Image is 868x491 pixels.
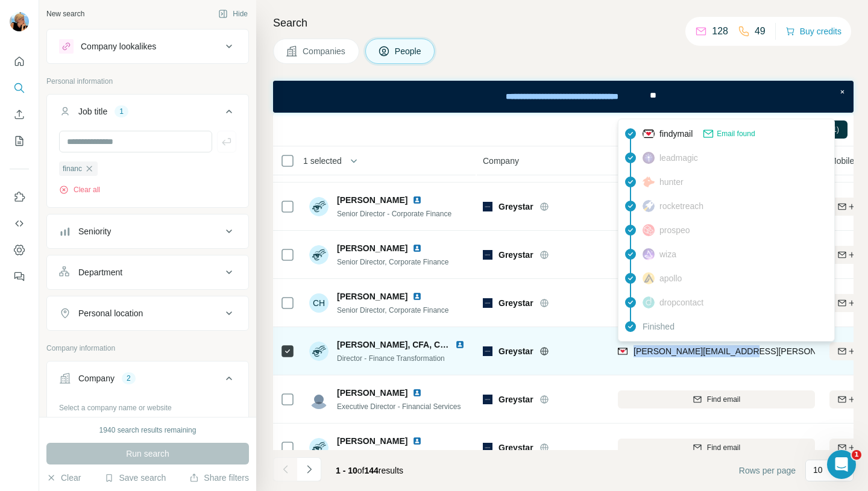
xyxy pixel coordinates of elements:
[455,340,465,349] img: LinkedIn logo
[643,224,655,236] img: provider prospeo logo
[78,372,115,384] div: Company
[659,128,693,140] span: findymail
[337,210,451,218] span: Senior Director - Corporate Finance
[643,152,655,164] img: provider leadmagic logo
[483,443,492,452] img: Logo of Greystar
[10,12,29,31] img: Avatar
[659,272,682,284] span: apollo
[46,472,81,484] button: Clear
[412,388,422,398] img: LinkedIn logo
[643,272,655,284] img: provider apollo logo
[10,104,29,125] button: Enrich CSV
[10,186,29,208] button: Use Surfe on LinkedIn
[104,472,166,484] button: Save search
[618,390,815,408] button: Find email
[273,81,854,113] iframe: Banner
[309,342,329,361] img: Avatar
[412,243,422,253] img: LinkedIn logo
[59,184,100,195] button: Clear all
[483,250,492,260] img: Logo of Greystar
[78,266,122,278] div: Department
[78,225,111,237] div: Seniority
[10,130,29,152] button: My lists
[336,466,357,475] span: 1 - 10
[498,393,533,405] span: Greystar
[10,51,29,72] button: Quick start
[337,194,407,206] span: [PERSON_NAME]
[122,373,136,384] div: 2
[210,5,256,23] button: Hide
[47,299,248,328] button: Personal location
[643,128,655,140] img: provider findymail logo
[643,296,655,308] img: provider dropcontact logo
[10,77,29,99] button: Search
[483,395,492,404] img: Logo of Greystar
[707,394,740,405] span: Find email
[337,258,448,266] span: Senior Director, Corporate Finance
[643,321,675,333] span: Finished
[643,177,655,187] img: provider hunter logo
[659,176,684,188] span: hunter
[337,242,407,254] span: [PERSON_NAME]
[395,45,423,57] span: People
[412,436,422,446] img: LinkedIn logo
[498,442,533,454] span: Greystar
[99,425,197,436] div: 1940 search results remaining
[10,266,29,287] button: Feedback
[659,224,690,236] span: prospeo
[273,14,854,31] h4: Search
[755,24,766,39] p: 49
[618,345,627,357] img: provider findymail logo
[336,466,403,475] span: results
[498,297,533,309] span: Greystar
[337,387,407,399] span: [PERSON_NAME]
[813,464,823,476] p: 10
[10,239,29,261] button: Dashboard
[46,343,249,354] p: Company information
[365,466,379,475] span: 144
[47,258,248,287] button: Department
[309,438,329,457] img: Avatar
[337,290,407,302] span: [PERSON_NAME]
[412,195,422,205] img: LinkedIn logo
[483,202,492,211] img: Logo of Greystar
[659,296,703,308] span: dropcontact
[337,354,445,363] span: Director - Finance Transformation
[337,340,454,349] span: [PERSON_NAME], CFA, CAIA
[739,464,796,477] span: Rows per page
[309,197,329,216] img: Avatar
[412,292,422,301] img: LinkedIn logo
[337,402,461,411] span: Executive Director - Financial Services
[357,466,365,475] span: of
[309,390,329,409] img: Avatar
[498,201,533,213] span: Greystar
[712,24,728,39] p: 128
[47,217,248,246] button: Seniority
[829,155,854,167] span: Mobile
[10,213,29,234] button: Use Surfe API
[498,249,533,261] span: Greystar
[827,450,856,479] iframe: Intercom live chat
[303,45,347,57] span: Companies
[643,200,655,212] img: provider rocketreach logo
[115,106,128,117] div: 1
[785,23,841,40] button: Buy credits
[717,128,755,139] span: Email found
[303,155,342,167] span: 1 selected
[483,346,492,356] img: Logo of Greystar
[309,293,329,313] div: CH
[81,40,156,52] div: Company lookalikes
[309,245,329,264] img: Avatar
[337,306,448,314] span: Senior Director, Corporate Finance
[78,307,143,319] div: Personal location
[47,32,248,61] button: Company lookalikes
[483,298,492,308] img: Logo of Greystar
[659,152,698,164] span: leadmagic
[337,435,407,447] span: [PERSON_NAME]
[46,8,84,19] div: New search
[707,442,740,453] span: Find email
[659,248,676,260] span: wiza
[46,76,249,87] p: Personal information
